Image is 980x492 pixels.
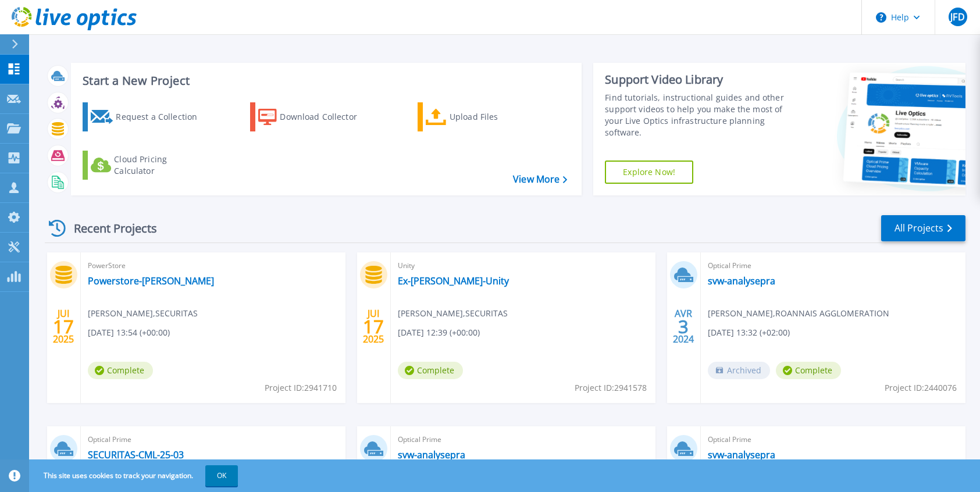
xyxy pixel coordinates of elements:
span: [DATE] 13:54 (+00:00) [88,326,170,339]
a: svw-analysepra [708,275,775,287]
span: Optical Prime [88,433,338,446]
span: Archived [708,362,770,379]
span: [PERSON_NAME] , SECURITAS [88,307,198,320]
span: [PERSON_NAME] , ROANNAIS AGGLOMERATION [708,307,889,320]
span: PowerStore [88,259,338,272]
div: Download Collector [280,105,373,129]
span: [DATE] 13:32 (+02:00) [708,326,790,339]
div: Find tutorials, instructional guides and other support videos to help you make the most of your L... [605,92,793,138]
a: SECURITAS-CML-25-03 [88,449,184,461]
span: Optical Prime [708,433,958,446]
a: Powerstore-[PERSON_NAME] [88,275,214,287]
span: Project ID: 2941578 [575,382,647,394]
a: All Projects [881,215,965,241]
div: Support Video Library [605,72,793,87]
a: svw-analysepra [398,449,465,461]
div: Upload Files [450,105,543,129]
div: AVR 2024 [672,305,694,348]
span: Project ID: 2440076 [885,382,957,394]
span: Optical Prime [708,259,958,272]
span: Unity [398,259,648,272]
span: [DATE] 12:39 (+00:00) [398,326,480,339]
span: 17 [363,322,384,331]
a: Download Collector [250,102,380,131]
span: 17 [53,322,74,331]
a: Upload Files [418,102,547,131]
span: 3 [678,322,689,331]
div: Recent Projects [45,214,173,243]
span: [PERSON_NAME] , SECURITAS [398,307,508,320]
a: Cloud Pricing Calculator [83,151,212,180]
a: Ex-[PERSON_NAME]-Unity [398,275,509,287]
a: View More [513,174,567,185]
span: Complete [88,362,153,379]
a: Explore Now! [605,161,693,184]
span: Project ID: 2941710 [265,382,337,394]
div: JUI 2025 [52,305,74,348]
div: Request a Collection [116,105,209,129]
a: Request a Collection [83,102,212,131]
a: svw-analysepra [708,449,775,461]
h3: Start a New Project [83,74,566,87]
span: Complete [776,362,841,379]
span: Optical Prime [398,433,648,446]
span: Complete [398,362,463,379]
button: OK [205,465,238,486]
span: This site uses cookies to track your navigation. [32,465,238,486]
span: JFD [950,12,964,22]
div: JUI 2025 [362,305,384,348]
div: Cloud Pricing Calculator [114,154,207,177]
